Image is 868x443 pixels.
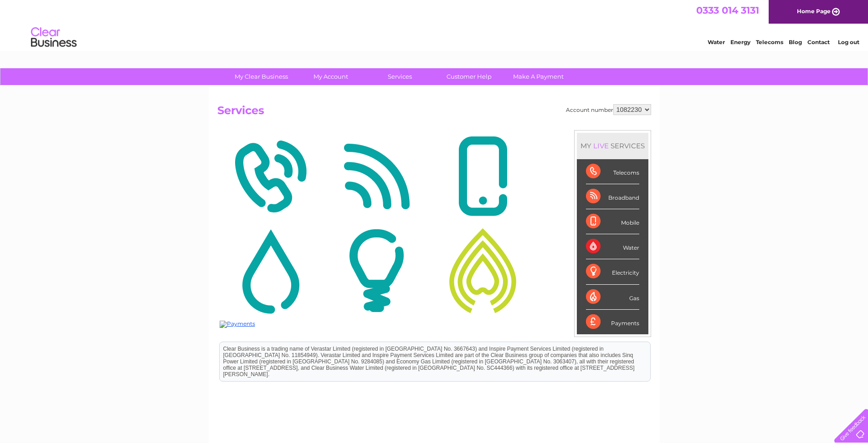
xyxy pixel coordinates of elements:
[432,227,534,315] img: Gas
[31,24,77,51] img: logo.png
[586,184,639,209] div: Broadband
[838,39,859,45] a: Log out
[586,234,639,259] div: Water
[501,68,576,85] a: Make A Payment
[807,39,830,45] a: Contact
[586,259,639,284] div: Electricity
[566,104,651,115] div: Account number
[362,68,437,85] a: Services
[756,39,783,45] a: Telecoms
[217,104,651,121] h2: Services
[586,209,639,234] div: Mobile
[577,133,648,159] div: MY SERVICES
[730,39,750,45] a: Energy
[326,132,427,221] img: Broadband
[789,39,802,45] a: Blog
[326,227,427,315] img: Electricity
[586,159,639,184] div: Telecoms
[696,5,759,16] a: 0333 014 3131
[708,39,725,45] a: Water
[2,5,433,44] div: Clear Business is a trading name of Verastar Limited (registered in [GEOGRAPHIC_DATA] No. 3667643...
[220,321,255,328] img: Payments
[293,68,368,85] a: My Account
[220,227,321,315] img: Water
[591,141,611,150] div: LIVE
[431,68,507,85] a: Customer Help
[432,132,534,221] img: Mobile
[224,68,299,85] a: My Clear Business
[586,310,639,334] div: Payments
[220,132,321,221] img: Telecoms
[586,285,639,310] div: Gas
